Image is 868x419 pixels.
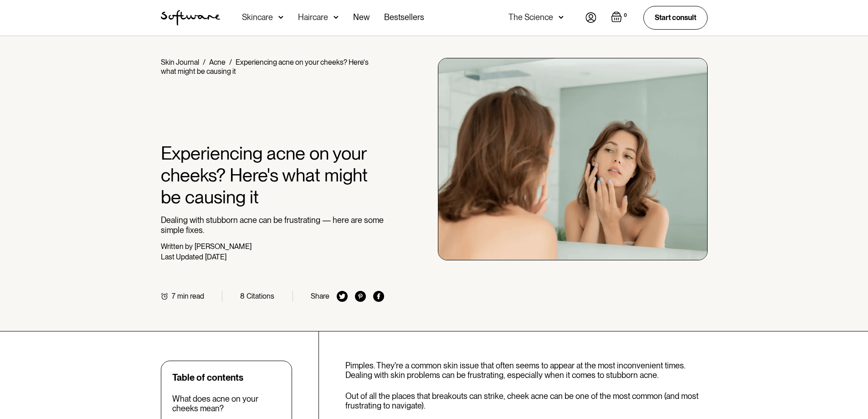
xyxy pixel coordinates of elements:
a: Open empty cart [611,11,629,24]
div: Haircare [298,13,328,22]
div: Share [311,292,329,300]
p: Pimples. They're a common skin issue that often seems to appear at the most inconvenient times. D... [345,361,708,380]
div: 0 [622,11,629,20]
img: facebook icon [373,291,384,302]
img: arrow down [559,13,564,22]
h1: Experiencing acne on your cheeks? Here's what might be causing it [161,142,385,208]
p: Dealing with stubborn acne can be frustrating — here are some simple fixes. [161,215,385,235]
a: Acne [209,58,226,67]
img: arrow down [278,13,283,22]
a: What does acne on your cheeks mean? [172,394,281,414]
div: min read [177,292,204,300]
div: [DATE] [205,253,226,261]
div: Table of contents [172,372,243,383]
div: [PERSON_NAME] [195,242,252,251]
a: home [161,10,220,26]
img: arrow down [334,13,339,22]
div: Experiencing acne on your cheeks? Here's what might be causing it [161,58,369,76]
p: Out of all the places that breakouts can strike, cheek acne can be one of the most common (and mo... [345,391,708,411]
div: 7 [172,292,175,300]
a: Start consult [643,6,708,29]
a: Skin Journal [161,58,199,67]
div: Last Updated [161,253,203,261]
div: 8 [240,292,245,300]
img: twitter icon [337,291,348,302]
img: Software Logo [161,10,220,26]
img: pinterest icon [355,291,366,302]
div: The Science [508,13,553,22]
div: Citations [247,292,274,300]
div: / [203,58,205,67]
div: / [229,58,232,67]
div: Written by [161,242,193,251]
div: Skincare [242,13,273,22]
